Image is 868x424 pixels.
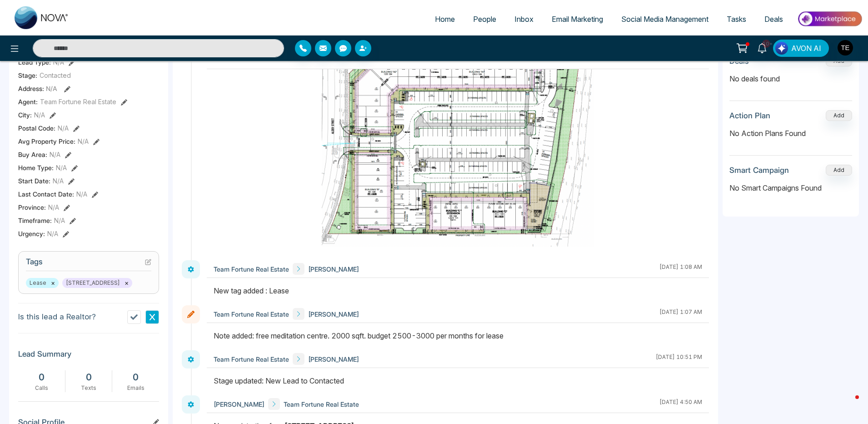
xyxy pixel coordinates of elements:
p: No Smart Campaigns Found [729,182,852,193]
p: No deals found [729,73,852,84]
img: User Avatar [838,40,853,56]
div: 0 [70,370,108,384]
div: Emails [117,384,155,392]
span: Lead Type: [18,57,51,67]
span: Urgency : [18,229,45,238]
span: N/A [47,229,58,238]
span: Home Type : [18,163,54,172]
span: [PERSON_NAME] [308,264,359,274]
span: N/A [46,85,57,92]
span: People [473,15,496,24]
a: Email Marketing [543,10,612,28]
span: N/A [34,110,45,120]
h3: Smart Campaign [729,166,789,175]
span: N/A [54,216,65,225]
a: 10+ [751,40,773,56]
div: [DATE] 10:51 PM [656,353,702,365]
button: × [125,279,129,287]
span: [PERSON_NAME] [308,309,359,319]
a: Inbox [505,10,543,28]
button: Add [826,56,852,66]
span: N/A [48,202,59,212]
p: No Action Plans Found [729,128,852,139]
span: Email Marketing [552,15,603,24]
span: Start Date : [18,176,50,186]
span: Contacted [40,71,71,80]
span: Last Contact Date : [18,189,74,199]
div: [DATE] 4:50 AM [659,398,702,410]
span: Tasks [727,15,746,24]
span: Inbox [514,15,534,24]
a: People [464,10,505,28]
span: [PERSON_NAME] [214,399,264,409]
span: N/A [56,163,67,172]
span: City : [18,110,32,120]
iframe: Intercom live chat [837,393,859,415]
span: [PERSON_NAME] [308,354,359,364]
h3: Tags [26,257,151,271]
span: Deals [764,15,783,24]
img: Market-place.gif [797,9,863,29]
h3: Deals [729,56,749,66]
span: Agent: [18,97,38,106]
span: N/A [76,189,87,199]
span: Team Fortune Real Estate [284,399,359,409]
button: Add [826,165,852,176]
span: N/A [53,57,64,67]
span: N/A [58,123,69,133]
span: Team Fortune Real Estate [214,264,289,274]
div: 0 [117,370,155,384]
span: AVON AI [791,43,821,54]
div: Texts [70,384,108,392]
span: Home [435,15,455,24]
a: Deals [755,10,792,28]
span: Team Fortune Real Estate [214,354,289,364]
a: Tasks [718,10,755,28]
span: N/A [78,136,89,146]
span: N/A [50,150,60,159]
img: Nova CRM Logo [15,6,69,29]
a: Home [426,10,464,28]
span: N/A [53,176,64,186]
span: Postal Code : [18,123,55,133]
span: Stage: [18,71,37,80]
button: × [51,279,55,287]
span: Timeframe : [18,216,52,225]
div: 0 [23,370,60,384]
h3: Lead Summary [18,349,159,363]
span: Team Fortune Real Estate [214,309,289,319]
button: Add [826,110,852,121]
span: Team Fortune Real Estate [40,97,116,106]
p: Is this lead a Realtor? [18,311,96,323]
span: [STREET_ADDRESS] [62,278,132,288]
button: AVON AI [773,40,829,57]
div: [DATE] 1:07 AM [659,308,702,320]
h3: Action Plan [729,111,770,120]
span: Lease [26,278,59,288]
span: 10+ [762,40,770,48]
span: Buy Area : [18,150,47,159]
img: Lead Flow [775,42,788,55]
div: Calls [23,384,60,392]
span: Avg Property Price : [18,136,75,146]
div: [DATE] 1:08 AM [659,263,702,275]
span: Address: [18,84,57,93]
span: Social Media Management [621,15,708,24]
span: Province : [18,202,46,212]
a: Social Media Management [612,10,718,28]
